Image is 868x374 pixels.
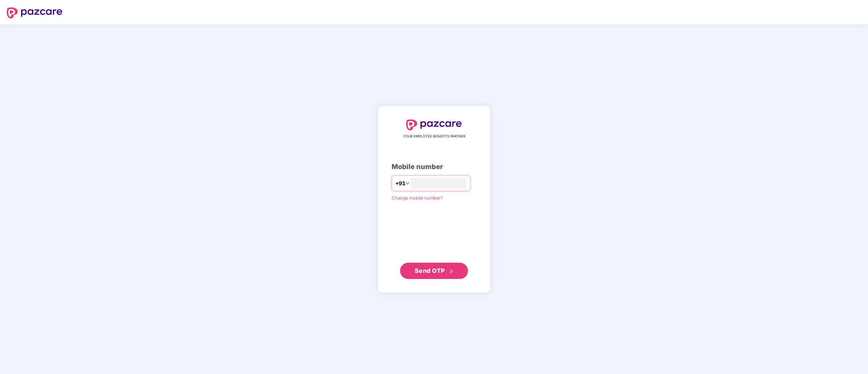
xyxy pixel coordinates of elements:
span: down [405,181,410,185]
span: double-right [449,269,454,274]
button: Send OTPdouble-right [400,263,468,279]
img: logo [7,7,62,18]
a: Change mobile number? [392,195,443,201]
span: Send OTP [415,267,445,274]
span: +91 [395,179,405,188]
div: Mobile number [392,162,476,172]
img: logo [406,119,462,130]
span: YOUR EMPLOYEE BENEFITS PARTNER [403,134,465,139]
